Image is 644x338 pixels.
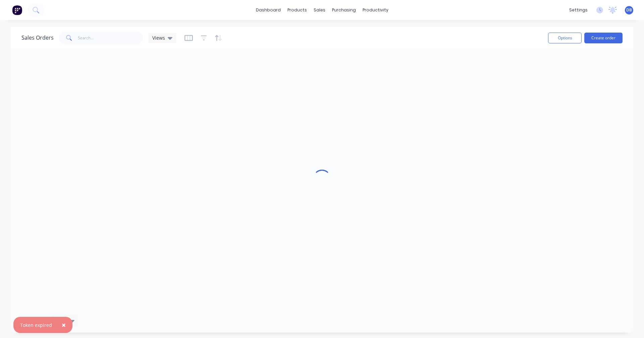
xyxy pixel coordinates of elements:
[548,33,582,43] button: Options
[253,5,284,15] a: dashboard
[566,5,591,15] div: settings
[78,31,143,45] input: Search...
[20,322,52,329] div: Token expired
[284,5,310,15] div: products
[359,5,392,15] div: productivity
[21,35,54,41] h1: Sales Orders
[62,320,66,330] span: ×
[626,7,632,13] span: DB
[12,5,22,15] img: Factory
[310,5,329,15] div: sales
[329,5,359,15] div: purchasing
[55,317,72,333] button: Close
[584,33,623,43] button: Create order
[152,34,165,41] span: Views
